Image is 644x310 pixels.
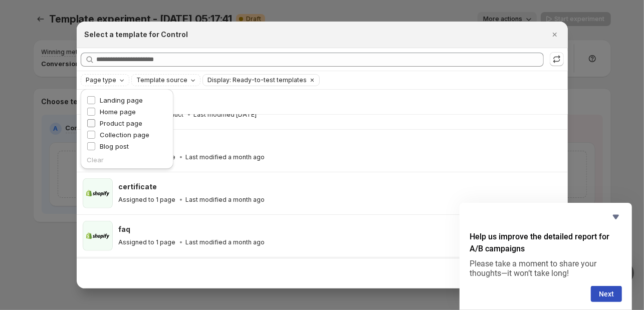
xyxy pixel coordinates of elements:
span: Product page [100,119,142,127]
button: Page type [81,75,129,86]
p: Last modified a month ago [186,196,265,204]
button: Hide survey [610,211,622,223]
span: Blog post [100,142,129,150]
button: Next question [591,286,622,302]
p: Please take a moment to share your thoughts—it won’t take long! [470,259,622,278]
span: Page type [86,76,117,84]
span: Home page [100,108,136,116]
img: certificate [83,178,113,208]
button: Clear [307,75,317,86]
span: Landing page [100,96,143,104]
p: Last modified [DATE] [194,111,257,119]
h3: certificate [119,182,157,192]
button: Close [548,28,562,42]
h3: faq [119,224,131,234]
button: Display: Ready-to-test templates [203,75,307,86]
div: Help us improve the detailed report for A/B campaigns [470,211,622,302]
p: Assigned to 1 page [119,238,176,246]
span: Template source [137,76,188,84]
span: Display: Ready-to-test templates [208,76,307,84]
button: Template source [132,75,200,86]
p: Assigned to 1 page [119,196,176,204]
img: faq [83,221,113,251]
h2: Help us improve the detailed report for A/B campaigns [470,231,622,255]
h2: Select a template for Control [85,30,188,40]
p: Last modified a month ago [186,153,265,161]
p: Last modified a month ago [186,238,265,246]
span: Collection page [100,131,149,139]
